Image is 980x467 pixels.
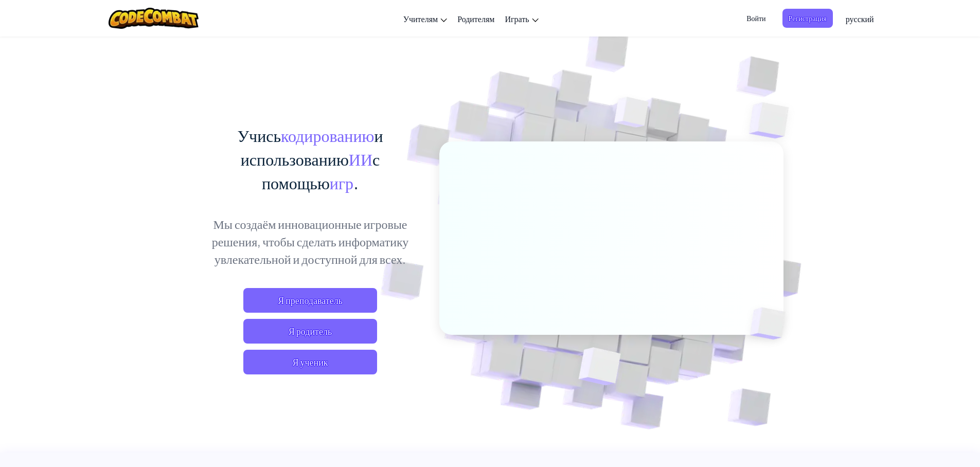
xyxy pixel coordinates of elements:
[349,149,372,169] ya-tr-span: ИИ
[403,13,438,24] ya-tr-span: Учителям
[452,5,500,32] a: Родителям
[109,8,199,29] img: Логотип CodeCombat
[292,356,328,368] ya-tr-span: Я ученик
[289,325,332,337] ya-tr-span: Я родитель
[746,13,765,24] ya-tr-span: Войти
[595,77,669,153] img: Перекрывающиеся кубы
[243,319,377,344] a: Я родитель
[733,286,810,361] img: Перекрывающиеся кубы
[398,5,453,32] a: Учителям
[457,13,494,24] ya-tr-span: Родителям
[789,13,827,24] ya-tr-span: Регистрация
[846,13,874,24] ya-tr-span: русский
[782,9,833,28] button: Регистрация
[500,5,543,32] a: Играть
[243,288,377,313] a: Я преподаватель
[212,216,409,266] ya-tr-span: Мы создаём инновационные игровые решения, чтобы сделать информатику увлекательной и доступной для...
[728,77,817,164] img: Перекрывающиеся кубы
[243,350,377,374] button: Я ученик
[330,172,353,193] ya-tr-span: игр
[740,9,772,28] button: Войти
[553,326,645,411] img: Перекрывающиеся кубы
[281,125,374,146] ya-tr-span: кодированию
[278,294,343,307] ya-tr-span: Я преподаватель
[353,172,359,193] ya-tr-span: .
[841,5,879,32] a: русский
[237,125,281,146] ya-tr-span: Учись
[505,13,529,24] ya-tr-span: Играть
